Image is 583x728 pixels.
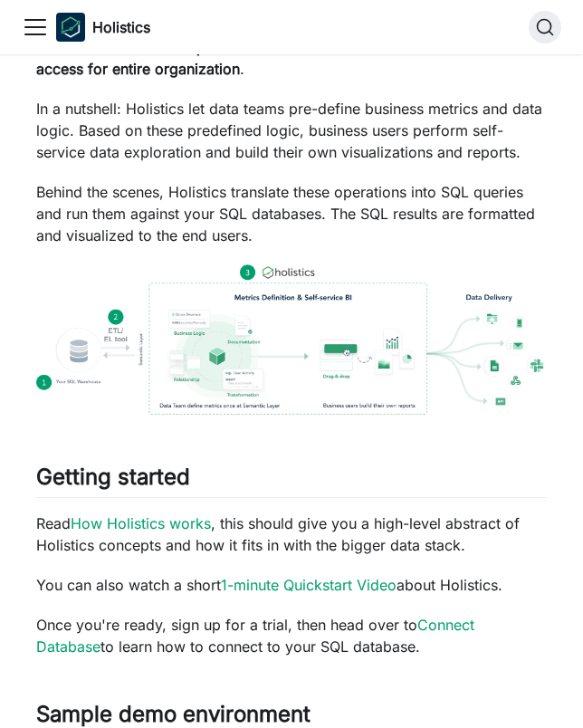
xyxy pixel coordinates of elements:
[36,36,547,80] p: Holistics is a that aims to .
[36,464,547,498] h2: Getting started
[221,576,397,594] a: 1-minute Quickstart Video
[56,13,150,42] a: HolisticsHolistics
[92,16,150,38] b: Holistics
[36,98,547,163] p: In a nutshell: Holistics let data teams pre-define business metrics and data logic. Based on thes...
[36,616,474,656] a: Connect Database
[36,181,547,246] p: Behind the scenes, Holistics translate these operations into SQL queries and run them against you...
[36,264,547,414] img: How Holistics fits in your Data Stack
[71,514,211,532] a: How Holistics works
[529,11,561,43] button: Search (Command+K)
[36,614,547,657] p: Once you're ready, sign up for a trial, then head over to to learn how to connect to your SQL dat...
[36,574,547,596] p: You can also watch a short about Holistics.
[22,14,49,41] button: Toggle navigation bar
[36,512,547,556] p: Read , this should give you a high-level abstract of Holistics concepts and how it fits in with t...
[56,13,85,42] img: Holistics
